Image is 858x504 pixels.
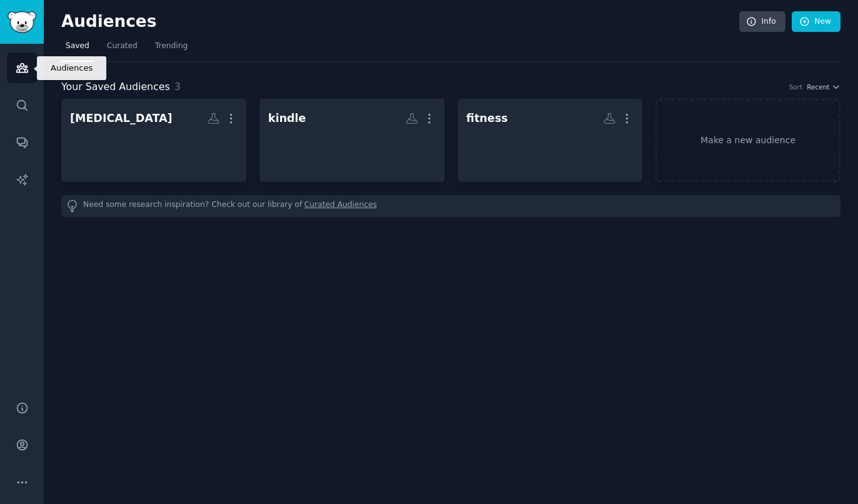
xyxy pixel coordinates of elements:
div: Sort [789,83,803,91]
img: GummySearch logo [8,11,36,33]
a: kindle [260,99,445,182]
span: 3 [174,81,181,93]
a: Curated Audiences [305,199,377,213]
h2: Audiences [61,12,739,32]
a: Info [739,11,785,33]
span: Saved [66,41,89,52]
a: Make a new audience [655,99,840,182]
span: Recent [807,83,829,91]
a: Trending [151,36,192,62]
a: New [792,11,840,33]
div: fitness [467,111,508,126]
span: Trending [155,41,188,52]
div: [MEDICAL_DATA] [70,111,173,126]
a: [MEDICAL_DATA] [61,99,246,182]
span: Your Saved Audiences [61,79,170,95]
span: Curated [107,41,138,52]
div: kindle [268,111,306,126]
button: Recent [807,83,840,91]
a: Saved [61,36,94,62]
div: Need some research inspiration? Check out our library of [61,195,840,217]
a: fitness [458,99,643,182]
a: Curated [103,36,142,62]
